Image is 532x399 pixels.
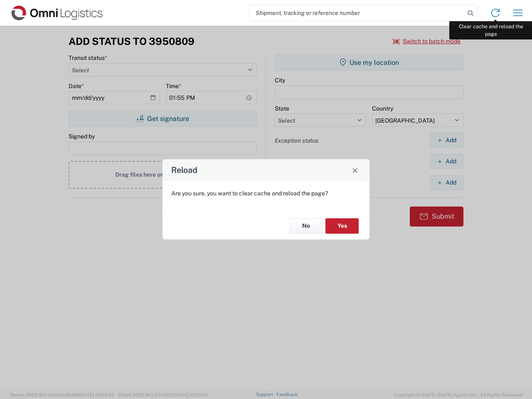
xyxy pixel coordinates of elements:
input: Shipment, tracking or reference number [249,5,465,21]
p: Are you sure, you want to clear cache and reload the page? [171,190,361,197]
button: Close [349,164,361,176]
button: Yes [325,218,359,234]
button: No [289,218,323,234]
h4: Reload [171,164,197,176]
